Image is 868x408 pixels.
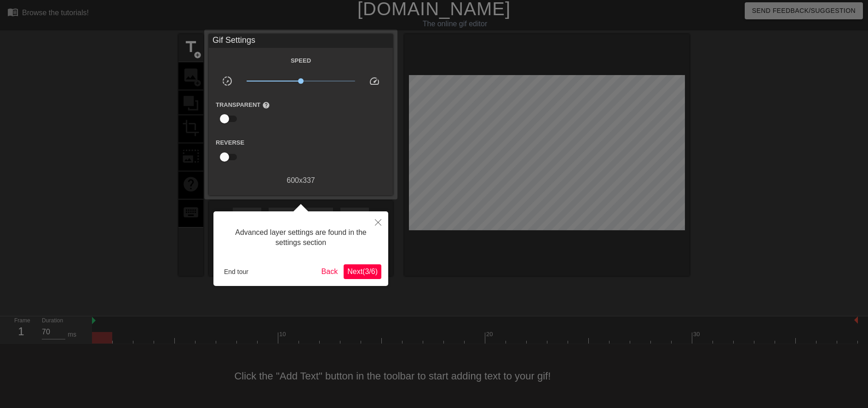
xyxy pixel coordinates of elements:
button: Back [318,264,342,279]
button: Close [368,211,388,233]
span: Next ( 3 / 6 ) [347,268,378,275]
div: Advanced layer settings are found in the settings section [220,218,381,257]
button: End tour [220,265,252,279]
button: Next [344,264,381,279]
